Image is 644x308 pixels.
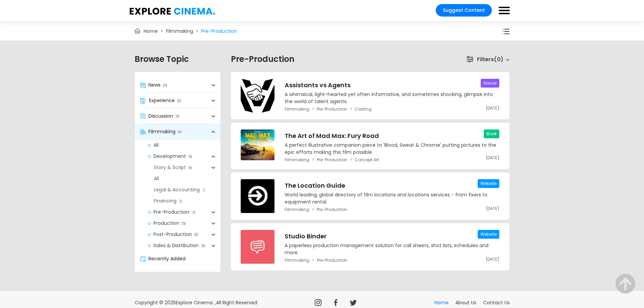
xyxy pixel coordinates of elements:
[285,207,309,212] a: Filmmaking
[285,79,499,105] a: Assistants vs AgentsA whimsical, light-hearted yet often informative, and sometimes shocking, gli...
[494,55,503,63] span: 0
[148,195,220,207] a: Financing2
[176,98,182,103] span: 23
[285,230,499,256] a: Studio BinderA paperless production management solution for call sheets, shot lists, schedules an...
[194,232,199,237] span: 30
[317,157,347,162] a: Pre-Production
[143,207,220,218] a: Pre-Production4
[135,109,220,124] a: Discussion70
[188,154,193,159] span: 19
[178,198,184,204] span: 2
[135,54,221,67] h2: Browse Topic
[143,229,220,240] a: Post-Production30
[148,162,220,173] a: Story & Script16
[285,191,499,206] p: World leading, global directory of film locations and locations services - from fixers to equipme...
[285,80,499,90] h3: Assistants vs Agents
[148,184,220,195] a: Legal & Accounting1
[175,114,180,119] span: 70
[166,28,193,34] a: Filmmaking
[483,299,510,306] a: Contact Us
[143,218,220,229] a: Production79
[466,55,510,64] a: Filters0
[241,179,275,213] img: The Location Guide
[135,93,220,108] a: Experience23
[285,131,499,140] h3: The Art of Mad Max: Fury Road
[135,124,220,139] a: Filmmaking151
[386,22,515,41] div: filter-views
[177,129,183,135] span: 151
[143,140,220,151] a: All
[191,210,196,215] span: 4
[285,157,499,162] div: breadcrumb
[317,207,347,212] a: Pre-Production
[241,79,275,113] img: Assistants vs Agents
[317,106,347,112] a: Pre-Production
[176,299,214,306] a: Explore Cinema.
[317,258,347,263] a: Pre-Production
[455,299,476,306] a: About Us
[355,157,379,162] a: Concept Art
[285,179,499,206] a: The Location GuideWorld leading, global directory of film locations and locations services - from...
[285,129,499,156] a: The Art of Mad Max: Fury RoadA perfect illustrative companion piece to 'Blood, Sweat & Chrome' pu...
[285,106,499,112] div: breadcrumb
[129,8,215,15] img: Explore Cinema.
[143,240,220,251] a: Sales & Distribution19
[285,258,499,263] div: breadcrumb
[231,54,365,67] h2: Pre-Production
[434,299,449,306] a: Home
[355,106,372,112] a: Casting
[285,181,499,190] h3: The Location Guide
[129,22,386,41] div: breadcrumb
[285,142,499,156] p: A perfect illustrative companion piece to 'Blood, Sweat & Chrome' putting pictures to the epic ef...
[285,91,499,105] p: A whimsical, light-hearted yet often informative, and sometimes shocking, glimpse into the world ...
[285,207,499,212] div: breadcrumb
[181,221,186,226] span: 79
[135,77,220,93] a: News24
[188,165,193,170] span: 16
[135,28,158,34] a: Home
[148,173,220,184] a: All
[285,232,499,241] h3: Studio Binder
[135,251,220,266] a: Recently Added
[285,157,309,162] a: Filmmaking
[144,28,158,34] span: Home
[285,242,499,256] p: A paperless production management solution for call sheets, shot lists, schedules and more.
[241,129,275,161] img: The Art of Mad Max: Fury Road
[285,258,309,263] a: Filmmaking
[215,299,216,306] span: ,
[201,28,237,34] a: Pre-Production
[241,230,275,264] img: Studio Binder
[201,187,207,193] span: 1
[162,82,168,88] span: 24
[285,106,309,112] a: Filmmaking
[200,243,206,248] span: 19
[436,4,492,17] a: Suggest Content
[143,151,220,162] a: Development19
